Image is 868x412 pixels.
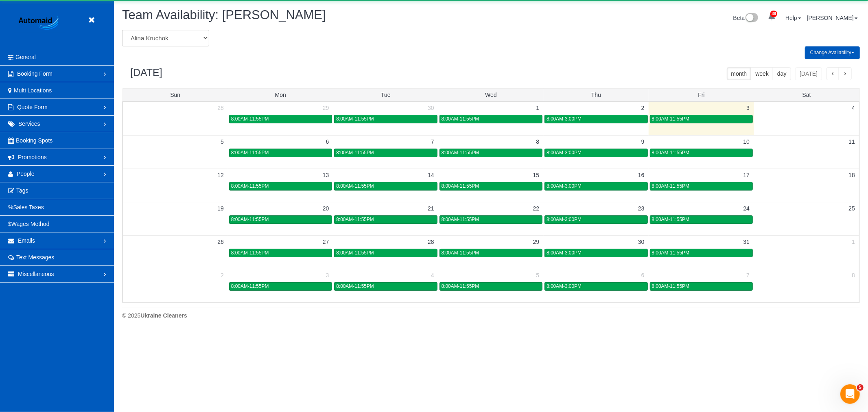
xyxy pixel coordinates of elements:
[15,54,36,60] span: General
[547,217,582,222] span: 8:00AM-3:00PM
[16,187,28,194] span: Tags
[442,116,479,122] span: 8:00AM-11:55PM
[231,217,269,222] span: 8:00AM-11:55PM
[844,136,859,148] a: 11
[381,92,391,98] span: Tue
[652,183,690,189] span: 8:00AM-11:55PM
[17,171,35,177] span: People
[442,250,479,256] span: 8:00AM-11:55PM
[652,150,690,156] span: 8:00AM-11:55PM
[547,250,582,256] span: 8:00AM-3:00PM
[336,150,374,156] span: 8:00AM-11:55PM
[652,283,690,289] span: 8:00AM-11:55PM
[637,102,649,114] a: 2
[322,136,333,148] a: 6
[231,116,269,122] span: 8:00AM-11:55PM
[231,250,269,256] span: 8:00AM-11:55PM
[848,269,859,281] a: 8
[336,116,374,122] span: 8:00AM-11:55PM
[634,236,649,248] a: 30
[844,202,859,215] a: 25
[547,116,582,122] span: 8:00AM-3:00PM
[634,202,649,215] a: 23
[319,236,333,248] a: 27
[231,283,269,289] span: 8:00AM-11:55PM
[727,67,752,80] button: month
[14,14,65,33] img: Automaid Logo
[805,46,860,59] button: Change Availability
[848,236,859,248] a: 1
[231,183,269,189] span: 8:00AM-11:55PM
[336,250,374,256] span: 8:00AM-11:55PM
[322,269,333,281] a: 3
[18,271,54,277] span: Miscellaneous
[319,169,333,181] a: 13
[130,67,162,79] h2: [DATE]
[442,217,479,222] span: 8:00AM-11:55PM
[122,8,326,22] span: Team Availability: [PERSON_NAME]
[547,183,582,189] span: 8:00AM-3:00PM
[591,92,601,98] span: Thu
[213,169,228,181] a: 12
[795,67,822,80] button: [DATE]
[529,202,544,215] a: 22
[213,236,228,248] a: 26
[216,136,228,148] a: 5
[14,87,52,94] span: Multi Locations
[764,8,780,26] a: 38
[844,169,859,181] a: 18
[652,217,690,222] span: 8:00AM-11:55PM
[442,283,479,289] span: 8:00AM-11:55PM
[857,384,864,391] span: 5
[532,269,543,281] a: 5
[427,269,438,281] a: 4
[733,15,759,21] a: Beta
[275,92,286,98] span: Mon
[637,269,649,281] a: 6
[770,11,777,17] span: 38
[739,136,754,148] a: 10
[637,136,649,148] a: 9
[16,137,52,144] span: Booking Spots
[807,15,858,21] a: [PERSON_NAME]
[18,237,35,244] span: Emails
[442,150,479,156] span: 8:00AM-11:55PM
[424,169,438,181] a: 14
[848,102,859,114] a: 4
[122,311,860,320] div: © 2025
[739,169,754,181] a: 17
[529,169,544,181] a: 15
[739,202,754,215] a: 24
[529,236,544,248] a: 29
[739,236,754,248] a: 31
[13,204,44,210] span: Sales Taxes
[213,102,228,114] a: 28
[216,269,228,281] a: 2
[652,250,690,256] span: 8:00AM-11:55PM
[170,92,180,98] span: Sun
[319,202,333,215] a: 20
[742,269,754,281] a: 7
[773,67,791,80] button: day
[840,384,860,404] iframe: Intercom live chat
[751,67,773,80] button: week
[17,104,48,110] span: Quote Form
[11,221,50,227] span: Wages Method
[442,183,479,189] span: 8:00AM-11:55PM
[18,154,47,160] span: Promotions
[547,283,582,289] span: 8:00AM-3:00PM
[424,236,438,248] a: 28
[424,202,438,215] a: 21
[140,312,187,319] strong: Ukraine Cleaners
[785,15,801,21] a: Help
[547,150,582,156] span: 8:00AM-3:00PM
[427,136,438,148] a: 7
[16,254,54,261] span: Text Messages
[485,92,497,98] span: Wed
[745,13,758,24] img: New interface
[336,283,374,289] span: 8:00AM-11:55PM
[802,92,811,98] span: Sat
[742,102,754,114] a: 3
[652,116,690,122] span: 8:00AM-11:55PM
[336,183,374,189] span: 8:00AM-11:55PM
